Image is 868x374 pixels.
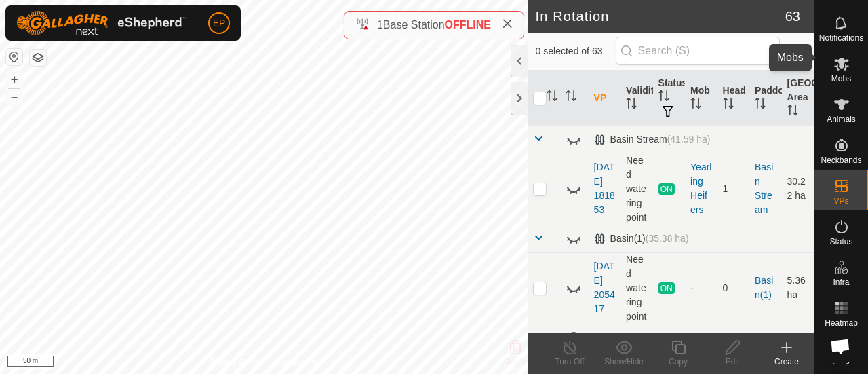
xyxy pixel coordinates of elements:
[717,153,749,225] td: 1
[782,252,814,324] td: 5.36 ha
[690,100,701,111] p-sorticon: Activate to sort
[653,71,685,126] th: Status
[536,8,785,24] h2: In Rotation
[620,252,652,324] td: Need watering point
[827,115,856,124] span: Animals
[685,71,717,126] th: Mob
[651,356,705,368] div: Copy
[594,162,615,215] a: [DATE] 181853
[594,261,615,314] a: [DATE] 205417
[814,333,868,371] a: Help
[829,238,852,246] span: Status
[723,100,734,111] p-sorticon: Activate to sort
[626,100,637,111] p-sorticon: Activate to sort
[833,357,850,365] span: Help
[667,134,711,145] span: (41.59 ha)
[833,197,848,205] span: VPs
[819,34,863,42] span: Notifications
[6,49,22,65] button: Reset Map
[594,134,711,145] div: Basin Stream
[620,71,652,126] th: Validity
[755,100,766,111] p-sorticon: Activate to sort
[377,19,383,31] span: 1
[6,89,22,105] button: –
[755,162,773,215] a: Basin Stream
[646,233,689,244] span: (35.38 ha)
[594,233,689,244] div: Basin(1)
[658,92,669,103] p-sorticon: Activate to sort
[833,278,849,286] span: Infra
[383,19,445,31] span: Base Station
[542,356,597,368] div: Turn Off
[717,71,749,126] th: Head
[787,107,798,117] p-sorticon: Activate to sort
[717,252,749,324] td: 0
[589,71,620,126] th: VP
[759,356,814,368] div: Create
[690,281,711,295] div: -
[616,37,780,65] input: Search (S)
[782,71,814,126] th: [GEOGRAPHIC_DATA] Area
[821,156,861,164] span: Neckbands
[566,92,576,103] p-sorticon: Activate to sort
[785,6,800,26] span: 63
[678,332,722,343] span: (11.69 ha)
[547,92,557,103] p-sorticon: Activate to sort
[831,75,851,83] span: Mobs
[620,153,652,225] td: Need watering point
[690,160,711,217] div: Yearling Heifers
[822,328,859,364] div: Open chat
[825,319,858,327] span: Heatmap
[536,44,616,58] span: 0 selected of 63
[445,19,491,31] span: OFFLINE
[597,356,651,368] div: Show/Hide
[658,183,675,195] span: ON
[30,50,46,66] button: Map Layers
[594,332,722,343] div: Bottom Fairview
[705,356,759,368] div: Edit
[749,71,781,126] th: Paddock
[658,282,675,294] span: ON
[277,356,317,369] a: Contact Us
[210,356,261,369] a: Privacy Policy
[16,11,186,35] img: Gallagher Logo
[755,275,773,300] a: Basin(1)
[782,153,814,225] td: 30.22 ha
[213,16,226,31] span: EP
[6,71,22,88] button: +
